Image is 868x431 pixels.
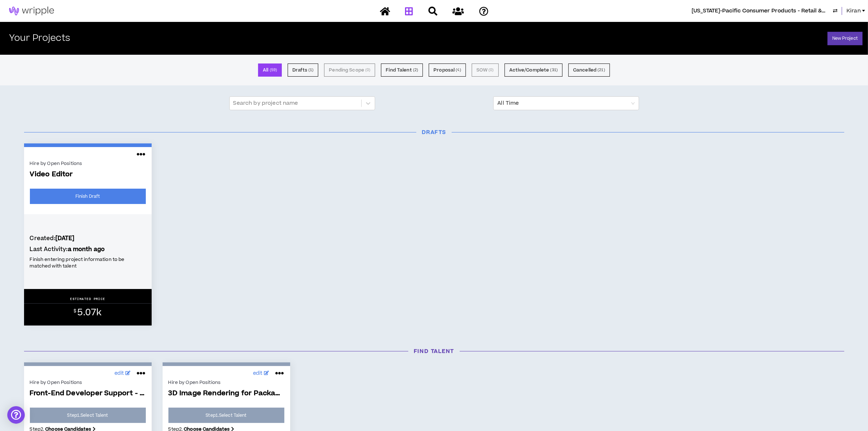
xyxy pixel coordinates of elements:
small: ( 0 ) [365,67,370,73]
a: Finish Draft [30,189,146,204]
h3: Drafts [19,128,850,136]
p: Finish entering project information to be matched with talent [30,256,140,269]
button: All (59) [258,64,282,77]
button: Active/Complete (31) [505,64,563,77]
small: ( 2 ) [413,67,418,73]
span: Video Editor [30,170,146,179]
small: ( 4 ) [456,67,461,73]
div: Hire by Open Positions [30,160,146,167]
small: ( 0 ) [489,67,494,73]
sup: $ [74,308,76,314]
span: Georgia-Pacific Consumer Products - Retail & Pro [692,7,830,15]
div: Open Intercom Messenger [7,406,25,424]
a: edit [113,368,133,379]
span: All Time [498,97,635,110]
button: Drafts (1) [288,64,318,77]
small: ( 59 ) [270,67,277,73]
span: edit [253,370,263,377]
small: ( 21 ) [598,67,605,73]
h4: Created: [30,234,146,242]
h2: Your Projects [9,33,70,44]
small: ( 31 ) [550,67,558,73]
span: 3D Image Rendering for Packaging [168,389,284,398]
div: Hire by Open Positions [168,379,284,386]
b: [DATE] [55,234,75,242]
button: Proposal (4) [429,64,466,77]
button: Cancelled (21) [568,64,610,77]
span: 5.07k [78,306,102,319]
div: Hire by Open Positions [30,379,146,386]
button: [US_STATE]-Pacific Consumer Products - Retail & Pro [692,7,837,15]
h4: Last Activity: [30,245,146,253]
span: Kiran [846,7,861,15]
span: edit [114,370,124,377]
a: New Project [828,32,863,45]
p: ESTIMATED PRICE [70,297,105,301]
span: Front-End Developer Support - [GEOGRAPHIC_DATA] BASED [30,389,146,398]
h3: Find Talent [19,347,850,355]
small: ( 1 ) [308,67,314,73]
button: Pending Scope (0) [324,64,375,77]
b: a month ago [68,245,105,253]
button: SOW (0) [472,64,499,77]
button: Find Talent (2) [381,64,423,77]
a: edit [251,368,271,379]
